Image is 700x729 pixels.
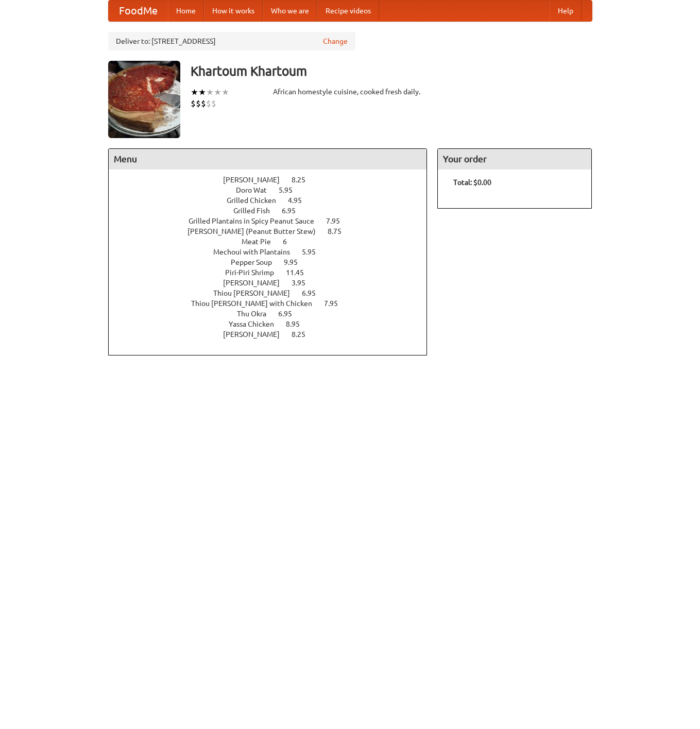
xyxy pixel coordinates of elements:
a: Recipe videos [317,1,379,21]
span: [PERSON_NAME] (Peanut Butter Stew) [187,227,326,235]
li: ★ [206,87,214,98]
a: Yassa Chicken 8.95 [229,320,319,328]
h4: Menu [109,149,427,169]
a: How it works [204,1,263,21]
span: 6.95 [278,310,302,318]
span: 3.95 [292,279,316,287]
span: 9.95 [284,258,308,266]
span: Thiou [PERSON_NAME] with Chicken [191,299,322,308]
a: Help [550,1,582,21]
li: $ [201,98,206,109]
span: Thu Okra [237,310,277,318]
span: [PERSON_NAME] [223,176,290,184]
span: [PERSON_NAME] [223,330,290,338]
a: [PERSON_NAME] 8.25 [223,176,325,184]
b: Total: $0.00 [453,178,491,187]
a: Home [168,1,204,21]
a: [PERSON_NAME] 8.25 [223,330,325,338]
a: Change [323,36,348,46]
a: Grilled Fish 6.95 [233,207,315,215]
span: 4.95 [288,196,312,205]
a: [PERSON_NAME] 3.95 [223,279,325,287]
span: Grilled Fish [233,207,280,215]
li: ★ [191,87,198,98]
a: Meat Pie 6 [242,238,306,246]
a: Who we are [263,1,317,21]
li: ★ [221,87,229,98]
span: 5.95 [302,248,326,256]
a: Mechoui with Plantains 5.95 [213,248,335,256]
span: 6 [283,238,297,246]
a: Piri-Piri Shrimp 11.45 [225,268,323,277]
span: Pepper Soup [231,258,282,266]
a: Thu Okra 6.95 [237,310,311,318]
span: 11.45 [286,268,314,277]
span: 6.95 [282,207,306,215]
h3: Khartoum Khartoum [191,61,592,81]
span: 8.25 [292,176,316,184]
span: [PERSON_NAME] [223,279,290,287]
a: Thiou [PERSON_NAME] with Chicken 7.95 [191,299,357,308]
span: Yassa Chicken [229,320,284,328]
span: 7.95 [326,217,350,225]
a: Thiou [PERSON_NAME] 6.95 [213,289,335,297]
span: Thiou [PERSON_NAME] [213,289,300,297]
a: [PERSON_NAME] (Peanut Butter Stew) 8.75 [187,227,361,235]
h4: Your order [438,149,591,169]
span: 7.95 [324,299,348,308]
span: Piri-Piri Shrimp [225,268,284,277]
div: Deliver to: [STREET_ADDRESS] [108,32,355,50]
span: Grilled Chicken [227,196,286,205]
a: FoodMe [109,1,168,21]
li: $ [191,98,196,109]
a: Grilled Plantains in Spicy Peanut Sauce 7.95 [189,217,359,225]
li: $ [211,98,216,109]
span: Doro Wat [236,186,277,194]
a: Doro Wat 5.95 [236,186,312,194]
span: 6.95 [302,289,326,297]
li: $ [206,98,211,109]
img: angular.jpg [108,61,180,138]
a: Grilled Chicken 4.95 [227,196,321,205]
span: 5.95 [279,186,303,194]
a: Pepper Soup 9.95 [231,258,317,266]
span: Grilled Plantains in Spicy Peanut Sauce [189,217,325,225]
span: Mechoui with Plantains [213,248,300,256]
li: ★ [198,87,206,98]
span: 8.95 [286,320,310,328]
div: African homestyle cuisine, cooked fresh daily. [273,87,428,97]
li: ★ [214,87,221,98]
li: $ [196,98,201,109]
span: 8.75 [328,227,352,235]
span: Meat Pie [242,238,281,246]
span: 8.25 [292,330,316,338]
